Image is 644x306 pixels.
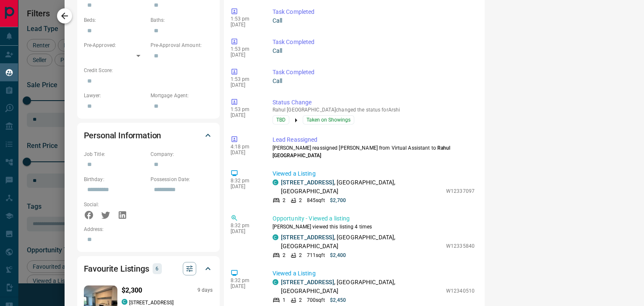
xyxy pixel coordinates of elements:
[446,242,475,250] p: W12335840
[231,22,260,28] p: [DATE]
[273,144,475,159] p: [PERSON_NAME] reassigned [PERSON_NAME] from Virtual Assistant to
[231,76,260,82] p: 1:53 pm
[273,169,475,178] p: Viewed a Listing
[84,150,146,158] p: Job Title:
[231,144,260,150] p: 4:18 pm
[151,16,213,24] p: Baths:
[307,252,325,259] p: 711 sqft
[281,179,334,186] a: [STREET_ADDRESS]
[231,223,260,228] p: 8:32 pm
[84,259,213,279] div: Favourite Listings6
[84,16,146,24] p: Beds:
[307,197,325,204] p: 845 sqft
[299,197,302,204] p: 2
[151,176,213,183] p: Possession Date:
[231,178,260,184] p: 8:32 pm
[122,299,127,305] div: condos.ca
[299,296,302,304] p: 2
[281,279,334,285] a: [STREET_ADDRESS]
[307,296,325,304] p: 700 sqft
[273,8,475,16] p: Task Completed
[197,287,213,294] p: 9 days
[231,82,260,88] p: [DATE]
[84,41,146,49] p: Pre-Approved:
[283,296,286,304] p: 1
[273,214,475,223] p: Opportunity - Viewed a listing
[273,107,475,113] p: Rahul [GEOGRAPHIC_DATA] changed the status for Arshi
[273,135,475,144] p: Lead Reassigned
[273,16,475,25] p: Call
[231,150,260,156] p: [DATE]
[330,296,346,304] p: $2,450
[84,67,213,74] p: Credit Score:
[231,184,260,189] p: [DATE]
[84,226,213,233] p: Address:
[273,223,475,231] p: [PERSON_NAME] viewed this listing 4 times
[276,116,286,124] span: TBD
[273,179,278,185] div: condos.ca
[84,125,213,145] div: Personal Information
[84,262,149,275] h2: Favourite Listings
[84,92,146,99] p: Lawyer:
[283,252,286,259] p: 2
[446,287,475,295] p: W12340510
[281,234,334,241] a: [STREET_ADDRESS]
[84,129,161,142] h2: Personal Information
[151,41,213,49] p: Pre-Approval Amount:
[151,92,213,99] p: Mortgage Agent:
[122,285,143,296] p: $2,300
[281,278,442,296] p: , [GEOGRAPHIC_DATA], [GEOGRAPHIC_DATA]
[330,252,346,259] p: $2,400
[231,16,260,22] p: 1:53 pm
[273,234,278,240] div: condos.ca
[281,178,442,196] p: , [GEOGRAPHIC_DATA], [GEOGRAPHIC_DATA]
[231,283,260,289] p: [DATE]
[151,150,213,158] p: Company:
[273,38,475,47] p: Task Completed
[273,47,475,55] p: Call
[283,197,286,204] p: 2
[84,201,146,208] p: Social:
[273,68,475,77] p: Task Completed
[330,197,346,204] p: $2,700
[231,106,260,112] p: 1:53 pm
[84,176,146,183] p: Birthday:
[299,252,302,259] p: 2
[273,77,475,86] p: Call
[231,46,260,52] p: 1:53 pm
[306,116,351,124] span: Taken on Showings
[446,187,475,195] p: W12337097
[231,228,260,234] p: [DATE]
[273,279,278,285] div: condos.ca
[281,233,442,251] p: , [GEOGRAPHIC_DATA], [GEOGRAPHIC_DATA]
[155,264,159,273] p: 6
[231,112,260,118] p: [DATE]
[273,98,475,107] p: Status Change
[231,52,260,58] p: [DATE]
[273,269,475,278] p: Viewed a Listing
[231,277,260,283] p: 8:32 pm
